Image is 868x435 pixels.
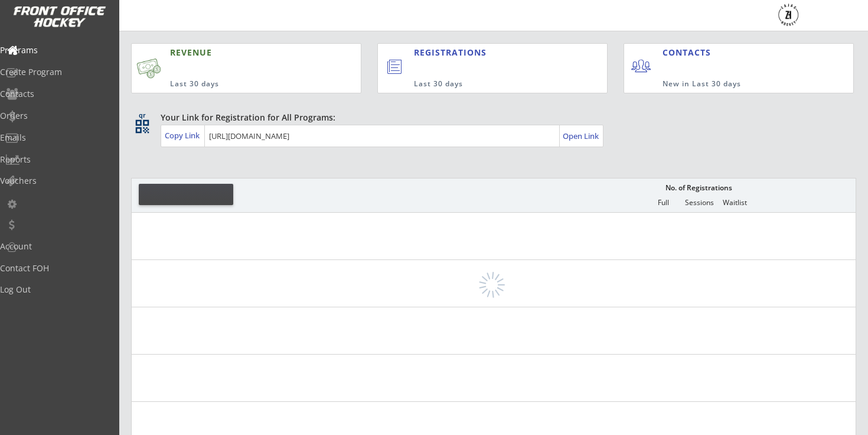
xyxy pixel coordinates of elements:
div: CONTACTS [663,47,716,59]
div: Full [645,199,681,207]
div: No. of Registrations [662,184,735,192]
div: Last 30 days [170,79,306,89]
div: Sessions [681,199,717,207]
div: Copy Link [165,130,202,141]
div: REGISTRATIONS [414,47,555,59]
div: New in Last 30 days [663,79,798,89]
div: Waitlist [717,199,752,207]
div: qr [135,112,149,119]
button: qr_code [133,118,151,135]
div: Last 30 days [414,79,560,89]
div: Open Link [563,131,600,141]
a: Open Link [563,128,600,144]
div: REVENUE [170,47,306,59]
div: Your Link for Registration for All Programs: [161,112,820,124]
